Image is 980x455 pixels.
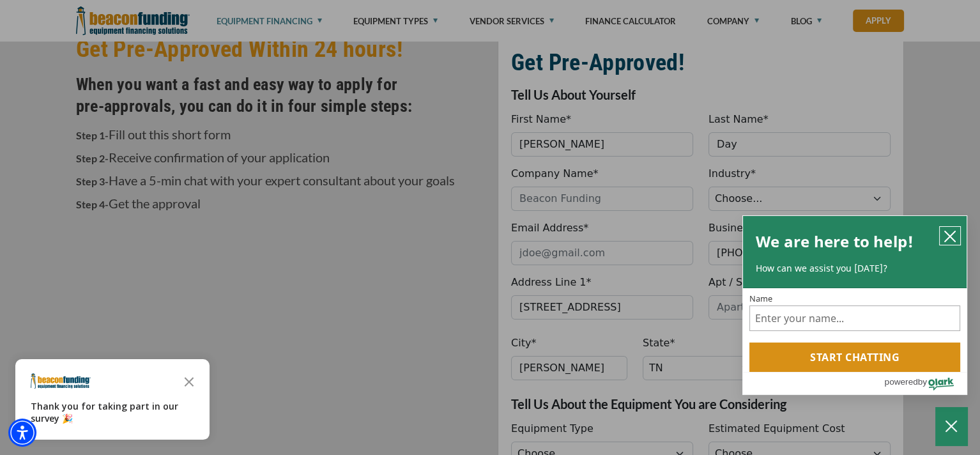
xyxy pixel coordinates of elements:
[884,373,967,394] a: Powered by Olark
[756,262,954,275] p: How can we assist you [DATE]?
[940,227,960,245] button: close chatbox
[935,407,967,445] button: Close Chatbox
[176,368,202,394] button: Close the survey
[749,295,960,303] label: Name
[749,305,960,331] input: Name
[8,419,36,447] div: Accessibility Menu
[884,374,917,390] span: powered
[31,373,91,389] img: Company logo
[15,359,210,440] div: Survey
[742,215,967,396] div: olark chatbox
[918,374,927,390] span: by
[31,400,194,424] p: Thank you for taking part in our survey 🎉
[749,343,960,372] button: Start chatting
[756,229,914,254] h2: We are here to help!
